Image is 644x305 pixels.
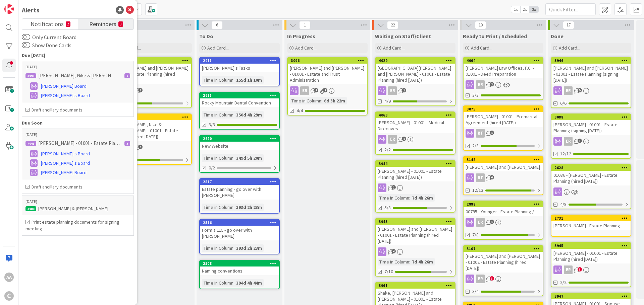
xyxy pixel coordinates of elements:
[233,154,234,162] span: :
[388,135,397,144] div: ER
[551,215,631,237] a: 2731[PERSON_NAME] - Estate Planning
[564,86,573,95] div: ER
[475,21,486,29] span: 10
[563,21,574,29] span: 17
[200,260,279,266] div: 2508
[376,58,455,84] div: 4029[GEOGRAPHIC_DATA][PERSON_NAME] and [PERSON_NAME] - 01001 - Estate Planning (hired [DATE])
[463,156,543,195] a: 3148[PERSON_NAME] and [PERSON_NAME]RT12/13
[290,97,321,104] div: Time in Column
[202,204,233,211] div: Time in Column
[472,142,479,149] span: 2/3
[410,258,435,265] div: 7d 4h 26m
[464,58,543,64] div: 4064
[234,154,264,162] div: 349d 5h 20m
[560,279,567,286] span: 2/2
[291,58,367,63] div: 3096
[200,220,279,226] div: 2516
[379,219,455,224] div: 3943
[200,142,279,150] div: New Website
[551,33,563,40] span: Done
[376,219,455,245] div: 3943[PERSON_NAME] and [PERSON_NAME] - 01001 - Estate Planning (hired [DATE])
[41,92,90,99] span: [PERSON_NAME]'s Board
[41,169,87,176] span: [PERSON_NAME] Board
[200,92,279,107] div: 2611Rocky Mountain Dental Convention
[22,33,76,41] label: Only Current Board
[409,194,410,202] span: :
[376,135,455,144] div: ER
[463,105,543,151] a: 3075[PERSON_NAME] - 01001 - Premarital Agreement (hired [DATE])RT2/3
[376,225,455,245] div: [PERSON_NAME] and [PERSON_NAME] - 01001 - Estate Planning (hired [DATE])
[551,113,631,159] a: 3088[PERSON_NAME] - 01001 - Estate Planning (signing [DATE])ER12/12
[25,82,130,90] a: [PERSON_NAME] Board
[384,204,391,211] span: 5/8
[200,58,279,64] div: 2971
[66,21,70,27] small: 2
[551,57,631,108] a: 3946[PERSON_NAME] and [PERSON_NAME] - 01001 - Estate Planning (signing [DATE])ER6/6
[124,141,130,146] div: 3
[202,154,233,162] div: Time in Column
[112,58,191,64] div: 3044
[564,265,573,274] div: ER
[551,64,631,84] div: [PERSON_NAME] and [PERSON_NAME] - 01001 - Estate Planning (signing [DATE])
[551,215,631,221] div: 2731
[314,88,318,92] span: 4
[376,118,455,133] div: [PERSON_NAME] - 01001 - Medical Directives
[207,45,229,51] span: Add Card...
[38,73,120,79] p: [PERSON_NAME], Nike & [PERSON_NAME] - 01001 - Estate Planning (hired [DATE])
[467,246,543,251] div: 3167
[22,196,134,235] a: [DATE]3988[PERSON_NAME] & [PERSON_NAME]Print estate planning documents for signing meeting
[234,279,264,287] div: 394d 4h 44m
[472,288,479,295] span: 3/4
[288,58,367,84] div: 3096[PERSON_NAME] and [PERSON_NAME] - 01001 - Estate and Trust Administration
[25,141,36,146] div: 4041
[560,100,567,107] span: 6/6
[288,58,367,64] div: 3096
[490,131,494,135] span: 1
[115,58,191,63] div: 3044
[200,220,279,240] div: 2516Form a LLC - go over with [PERSON_NAME]
[551,293,631,299] div: 3947
[41,150,90,157] span: [PERSON_NAME]'s Board
[202,279,233,287] div: Time in Column
[464,275,543,283] div: ER
[25,199,130,204] p: [DATE]
[384,98,391,105] span: 4/9
[551,86,631,95] div: ER
[234,76,264,84] div: 155d 1h 10m
[112,120,191,141] div: [PERSON_NAME], Nike & [PERSON_NAME] - 01001 - Estate Planning (hired [DATE])
[560,201,567,208] span: 4/8
[202,76,233,84] div: Time in Column
[551,114,631,120] div: 3088
[551,221,631,230] div: [PERSON_NAME] - Estate Planning
[554,115,631,120] div: 3088
[551,58,631,64] div: 3946
[200,179,279,185] div: 2517
[376,161,455,167] div: 3944
[376,86,455,95] div: ER
[376,112,455,133] div: 4063[PERSON_NAME] - 01001 - Medical Directives
[551,242,631,287] a: 3945[PERSON_NAME] - 01001 - Estate Planning (hired [DATE])ER2/2
[376,167,455,181] div: [PERSON_NAME] - 01001 - Estate Planning (hired [DATE])
[22,5,40,15] div: Alerts
[476,218,485,227] div: ER
[199,219,280,254] a: 2516Form a LLC - go over with [PERSON_NAME]Time in Column:393d 2h 23m
[376,64,455,84] div: [GEOGRAPHIC_DATA][PERSON_NAME] and [PERSON_NAME] - 01001 - Estate Planning (hired [DATE])
[25,150,130,158] a: [PERSON_NAME]'s Board
[379,161,455,166] div: 3944
[25,159,130,167] a: [PERSON_NAME]'s Board
[529,6,538,13] span: 3x
[464,252,543,273] div: [PERSON_NAME] and [PERSON_NAME] - 01002 - Estate Planning (hired [DATE])
[22,34,30,41] button: Only Current Board
[203,136,279,141] div: 2620
[200,260,279,275] div: 2508Naming conventions
[551,120,631,135] div: [PERSON_NAME] - 01001 - Estate Planning (signing [DATE])
[233,111,234,119] span: :
[200,98,279,107] div: Rocky Mountain Dental Convention
[378,194,409,202] div: Time in Column
[25,106,130,113] h6: Draft ancillary documents
[375,160,455,213] a: 3944[PERSON_NAME] - 01001 - Estate Planning (hired [DATE])Time in Column:7d 4h 26m5/8
[376,219,455,225] div: 3943
[211,21,223,29] span: 6
[233,279,234,287] span: :
[554,165,631,170] div: 2628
